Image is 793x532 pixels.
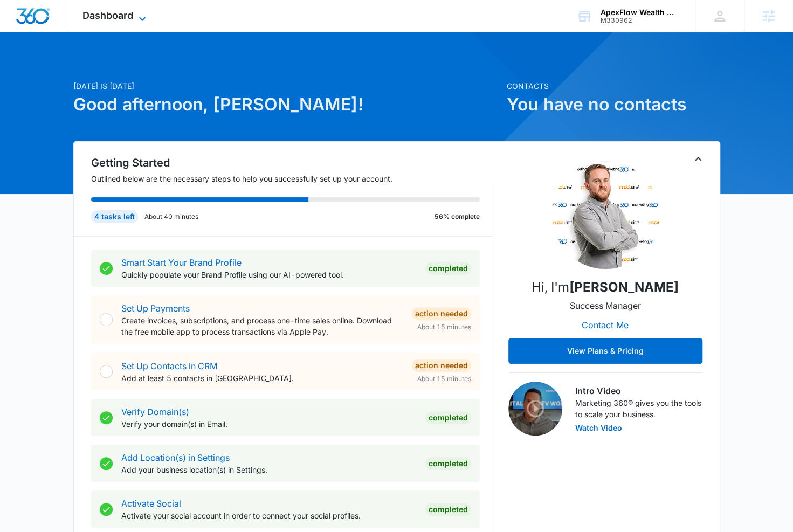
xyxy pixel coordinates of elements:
[575,397,702,420] p: Marketing 360® gives you the tools to scale your business.
[417,322,471,332] span: About 15 minutes
[601,17,679,24] div: account id
[121,257,242,268] a: Smart Start Your Brand Profile
[507,92,720,118] h1: You have no contacts
[121,406,189,417] a: Verify Domain(s)
[121,361,217,371] a: Set Up Contacts in CRM
[82,10,133,21] span: Dashboard
[507,80,720,92] p: Contacts
[425,411,471,424] div: Completed
[121,510,417,521] p: Activate your social account in order to connect your social profiles.
[425,262,471,275] div: Completed
[121,372,403,384] p: Add at least 5 contacts in [GEOGRAPHIC_DATA].
[412,359,471,372] div: Action Needed
[425,457,471,470] div: Completed
[121,269,417,280] p: Quickly populate your Brand Profile using our AI-powered tool.
[121,452,230,463] a: Add Location(s) in Settings
[121,418,417,430] p: Verify your domain(s) in Email.
[121,315,403,337] p: Create invoices, subscriptions, and process one-time sales online. Download the free mobile app t...
[73,92,500,118] h1: Good afternoon, [PERSON_NAME]!
[91,155,493,171] h2: Getting Started
[417,374,471,384] span: About 15 minutes
[435,212,480,222] p: 56% complete
[575,384,702,397] h3: Intro Video
[532,278,679,297] p: Hi, I'm
[121,464,417,475] p: Add your business location(s) in Settings.
[412,307,471,320] div: Action Needed
[144,212,198,222] p: About 40 minutes
[551,161,659,269] img: Nicholas Geymann
[601,8,679,17] div: account name
[91,173,493,184] p: Outlined below are the necessary steps to help you successfully set up your account.
[121,303,190,314] a: Set Up Payments
[575,424,622,432] button: Watch Video
[570,299,641,312] p: Success Manager
[121,498,181,509] a: Activate Social
[569,279,679,295] strong: [PERSON_NAME]
[571,312,639,338] button: Contact Me
[91,210,138,223] div: 4 tasks left
[508,382,562,436] img: Intro Video
[73,80,500,92] p: [DATE] is [DATE]
[692,153,705,165] button: Toggle Collapse
[508,338,702,364] button: View Plans & Pricing
[425,503,471,516] div: Completed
